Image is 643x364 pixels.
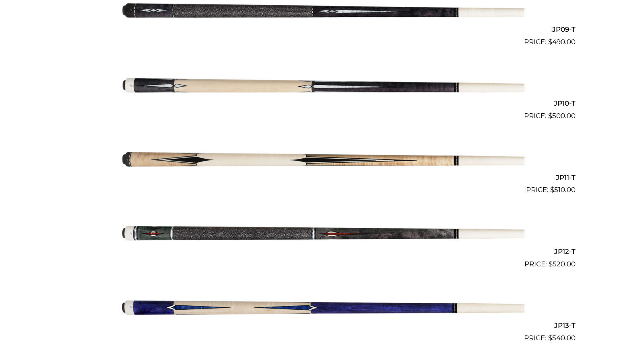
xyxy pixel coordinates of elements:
[68,273,575,344] a: JP13-T $540.00
[119,198,524,266] img: JP12-T
[68,244,575,259] h2: JP12-T
[548,38,552,46] span: $
[68,198,575,269] a: JP12-T $520.00
[548,112,575,120] bdi: 500.00
[548,38,575,46] bdi: 490.00
[548,334,575,342] bdi: 540.00
[68,125,575,195] a: JP11-T $510.00
[68,22,575,37] h2: JP09-T
[548,112,552,120] span: $
[68,170,575,185] h2: JP11-T
[550,186,575,194] bdi: 510.00
[68,96,575,111] h2: JP10-T
[549,260,575,268] bdi: 520.00
[119,273,524,340] img: JP13-T
[550,186,554,194] span: $
[548,334,552,342] span: $
[68,318,575,333] h2: JP13-T
[68,51,575,121] a: JP10-T $500.00
[549,260,553,268] span: $
[119,125,524,192] img: JP11-T
[119,51,524,118] img: JP10-T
